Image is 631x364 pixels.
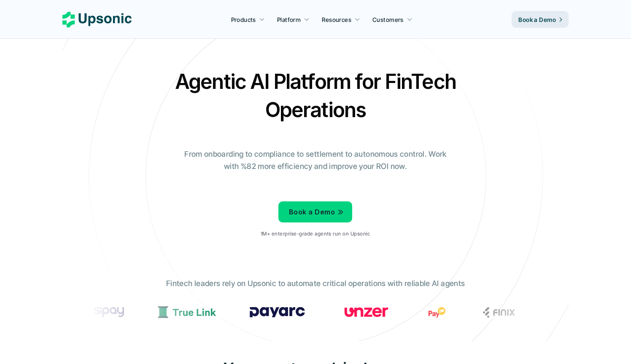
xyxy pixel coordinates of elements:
p: Book a Demo [518,15,556,24]
p: Book a Demo [289,206,335,218]
p: 1M+ enterprise-grade agents run on Upsonic [261,231,370,237]
a: Products [226,12,270,27]
p: Fintech leaders rely on Upsonic to automate critical operations with reliable AI agents [166,278,465,290]
a: Book a Demo [278,201,352,222]
h2: Agentic AI Platform for FinTech Operations [168,67,463,124]
p: Platform [277,15,301,24]
p: From onboarding to compliance to settlement to autonomous control. Work with %82 more efficiency ... [178,148,453,173]
p: Products [231,15,256,24]
p: Resources [322,15,351,24]
p: Customers [372,15,404,24]
a: Book a Demo [512,11,569,28]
